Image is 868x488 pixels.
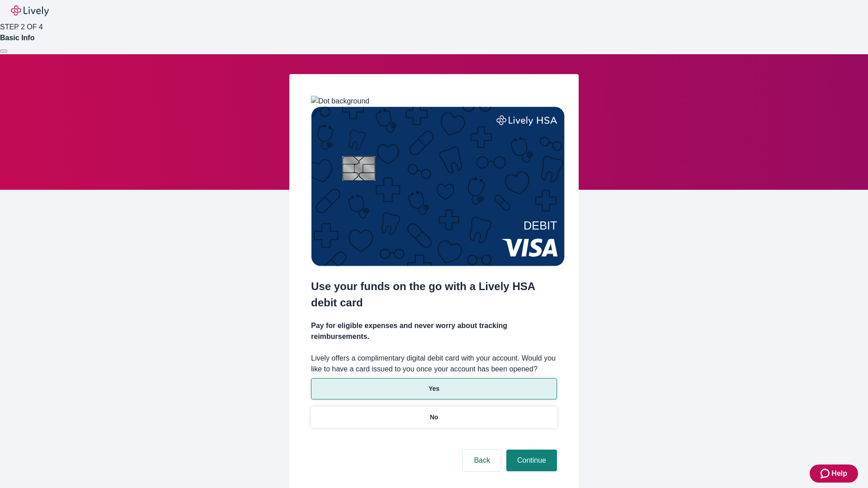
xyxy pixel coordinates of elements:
[311,378,557,399] button: Yes
[311,320,557,342] h4: Pay for eligible expenses and never worry about tracking reimbursements.
[463,450,501,471] button: Back
[311,96,369,107] img: Dot background
[506,450,557,471] button: Continue
[311,107,565,266] img: Debit card
[429,384,439,394] p: Yes
[11,5,49,16] img: Lively
[311,407,557,428] button: No
[311,278,557,311] h2: Use your funds on the go with a Lively HSA debit card
[311,353,557,375] label: Lively offers a complimentary digital debit card with your account. Would you like to have a card...
[821,468,831,479] svg: Zendesk support icon
[810,465,858,483] button: Zendesk support iconHelp
[831,468,847,479] span: Help
[430,413,439,422] p: No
